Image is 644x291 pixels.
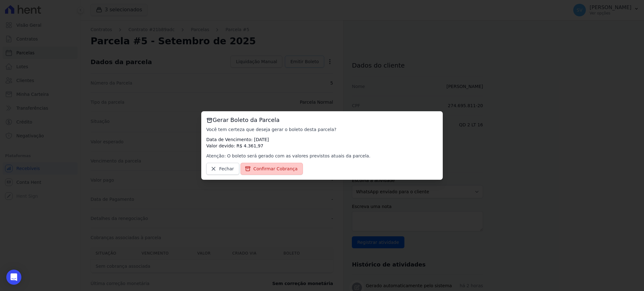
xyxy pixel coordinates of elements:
[6,270,21,285] div: Open Intercom Messenger
[253,166,298,172] span: Confirmar Cobrança
[206,126,438,133] p: Você tem certeza que deseja gerar o boleto desta parcela?
[206,153,438,159] p: Atenção: O boleto será gerado com as valores previstos atuais da parcela.
[241,163,303,175] a: Confirmar Cobrança
[206,116,438,124] h3: Gerar Boleto da Parcela
[219,166,234,172] span: Fechar
[206,163,239,175] a: Fechar
[206,136,438,149] p: Data de Vencimento: [DATE] Valor devido: R$ 4.361,97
